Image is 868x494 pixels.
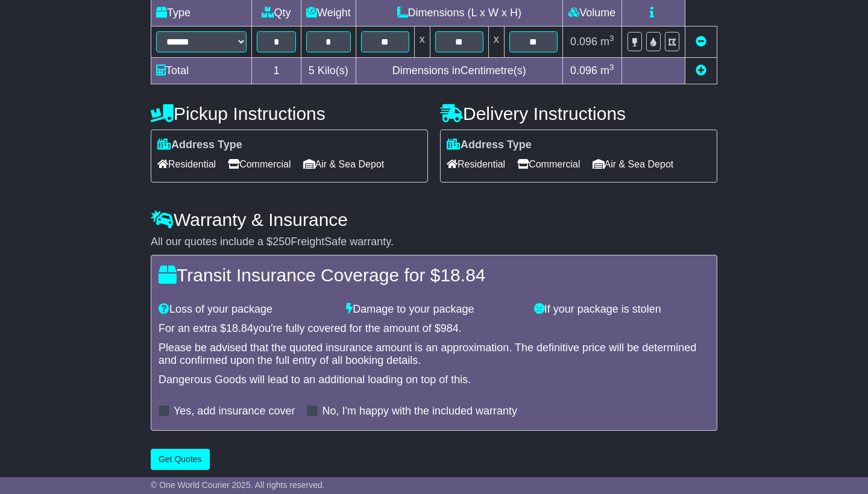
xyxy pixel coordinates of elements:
[151,480,325,490] span: © One World Courier 2025. All rights reserved.
[441,322,459,334] span: 984
[153,303,340,316] div: Loss of your package
[356,58,562,84] td: Dimensions in Centimetre(s)
[159,374,709,387] div: Dangerous Goods will lead to an additional loading on top of this.
[440,265,485,285] span: 18.84
[570,64,597,77] span: 0.096
[174,405,295,418] label: Yes, add insurance cover
[252,58,301,84] td: 1
[440,104,717,123] h4: Delivery Instructions
[593,155,674,174] span: Air & Sea Depot
[528,303,715,316] div: If your package is stolen
[600,64,614,77] span: m
[228,155,291,174] span: Commercial
[322,405,517,418] label: No, I'm happy with the included warranty
[157,139,242,152] label: Address Type
[609,34,614,43] sup: 3
[340,303,527,316] div: Damage to your package
[696,64,706,77] a: Add new item
[570,36,597,48] span: 0.096
[151,58,252,84] td: Total
[151,104,428,123] h4: Pickup Instructions
[159,322,709,336] div: For an extra $ you're fully covered for the amount of $ .
[447,155,505,174] span: Residential
[609,63,614,72] sup: 3
[157,155,216,174] span: Residential
[414,27,430,58] td: x
[696,36,706,48] a: Remove this item
[151,449,210,470] button: Get Quotes
[303,155,385,174] span: Air & Sea Depot
[600,36,614,48] span: m
[159,342,709,367] div: Please be advised that the quoted insurance amount is an approximation. The definitive price will...
[159,265,709,285] h4: Transit Insurance Coverage for $
[488,27,504,58] td: x
[226,322,253,334] span: 18.84
[517,155,580,174] span: Commercial
[309,64,315,77] span: 5
[151,236,717,249] div: All our quotes include a $ FreightSafe warranty.
[301,58,356,84] td: Kilo(s)
[447,139,532,152] label: Address Type
[151,210,717,230] h4: Warranty & Insurance
[272,236,291,248] span: 250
